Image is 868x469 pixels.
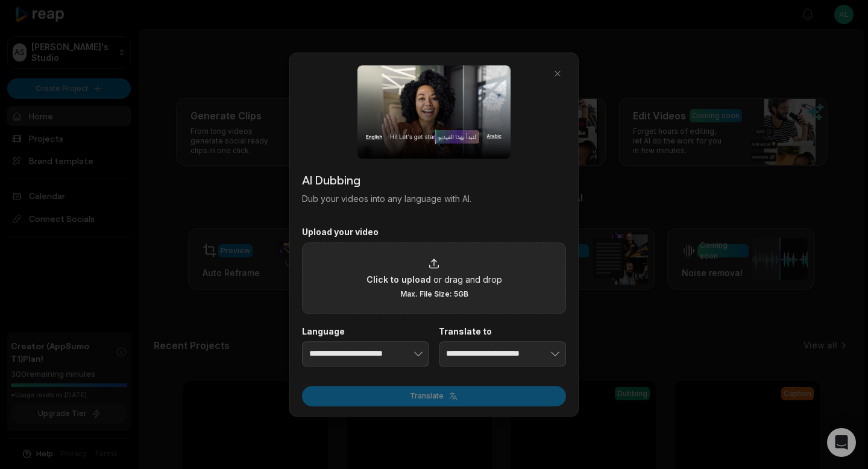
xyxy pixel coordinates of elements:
[366,273,431,286] span: Click to upload
[400,289,468,299] span: Max. File Size: 5GB
[302,171,566,189] h2: AI Dubbing
[433,273,502,286] span: or drag and drop
[302,192,566,205] p: Dub your videos into any language with AI.
[439,326,566,337] label: Translate to
[357,65,511,159] img: dubbing_dialog.png
[302,227,566,238] label: Upload your video
[302,326,429,337] label: Language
